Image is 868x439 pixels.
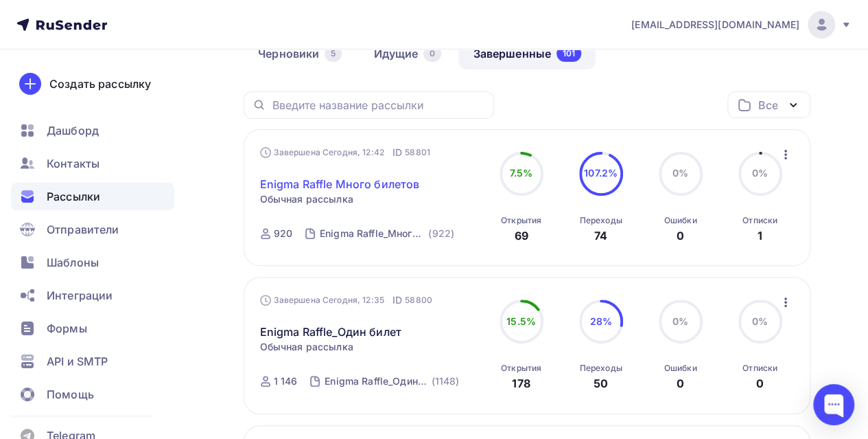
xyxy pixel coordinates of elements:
div: Открытия [501,363,541,374]
div: (1148) [431,374,459,388]
span: Обычная рассылка [260,340,353,354]
div: Завершена Сегодня, 12:42 [260,146,430,159]
div: Все [758,97,777,113]
span: 58801 [405,146,430,159]
div: 101 [556,45,581,62]
div: Создать рассылку [49,76,151,92]
span: 0% [672,167,688,179]
div: Отписки [742,215,777,226]
span: ID [392,146,402,159]
span: 7.5% [510,167,533,179]
span: Обычная рассылка [260,192,353,206]
a: Enigma Raffle Много билетов [260,176,420,192]
div: Открытия [501,215,541,226]
span: Помощь [47,386,94,403]
div: 1 146 [274,374,298,388]
span: [EMAIL_ADDRESS][DOMAIN_NAME] [631,18,799,32]
span: Шаблоны [47,254,99,271]
div: 920 [274,227,292,240]
a: Enigma Raffle_Один билет (1148) [323,370,460,392]
input: Введите название рассылки [272,98,486,113]
div: 0 [677,227,684,244]
a: Формы [11,315,174,342]
a: [EMAIL_ADDRESS][DOMAIN_NAME] [631,11,852,38]
div: 50 [594,375,608,392]
span: ID [392,293,402,307]
div: 1 [758,227,762,244]
div: Переходы [579,363,622,374]
span: 58800 [405,293,432,307]
span: Контакты [47,155,99,172]
div: Отписки [742,363,777,374]
a: Enigma Raffle_Один билет [260,324,401,340]
span: 0% [672,315,688,327]
div: Завершена Сегодня, 12:35 [260,293,432,307]
span: 0% [752,315,768,327]
div: Enigma Raffle_Много билетов [320,227,425,240]
span: Формы [47,320,87,337]
a: Черновики5 [244,38,356,69]
div: 74 [594,227,607,244]
div: Enigma Raffle_Один билет [325,374,428,388]
a: Идущие0 [359,38,456,69]
a: Отправители [11,216,174,243]
a: Enigma Raffle_Много билетов (922) [318,223,456,245]
span: 15.5% [506,315,536,327]
div: 178 [512,375,530,392]
span: API и SMTP [47,353,108,370]
a: Шаблоны [11,249,174,276]
div: Ошибки [664,363,697,374]
div: 5 [325,45,342,62]
span: 0% [752,167,768,179]
span: Отправители [47,221,119,238]
div: Ошибки [664,215,697,226]
span: Интеграции [47,287,113,304]
div: 0 [677,375,684,392]
button: Все [727,91,810,118]
span: Рассылки [47,188,100,205]
div: 69 [514,227,528,244]
span: 28% [589,315,611,327]
div: 0 [756,375,764,392]
span: 107.2% [584,167,618,179]
div: Переходы [579,215,622,226]
a: Завершенные101 [458,38,596,69]
a: Рассылки [11,183,174,210]
a: Дашборд [11,117,174,144]
a: Контакты [11,150,174,177]
div: (922) [428,227,454,240]
span: Дашборд [47,122,99,139]
div: 0 [423,45,441,62]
